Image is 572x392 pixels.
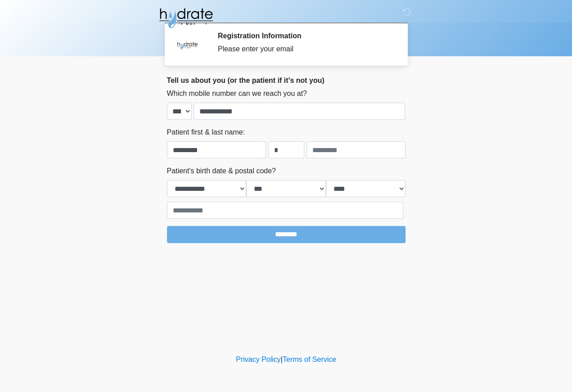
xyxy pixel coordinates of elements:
[158,7,214,29] img: Hydrate IV Bar - Fort Collins Logo
[218,44,392,54] div: Please enter your email
[167,88,307,99] label: Which mobile number can we reach you at?
[236,356,281,363] a: Privacy Policy
[167,127,245,138] label: Patient first & last name:
[167,166,276,176] label: Patient's birth date & postal code?
[283,356,336,363] a: Terms of Service
[167,76,405,85] h2: Tell us about you (or the patient if it's not you)
[174,32,201,59] img: Agent Avatar
[281,356,283,363] a: |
